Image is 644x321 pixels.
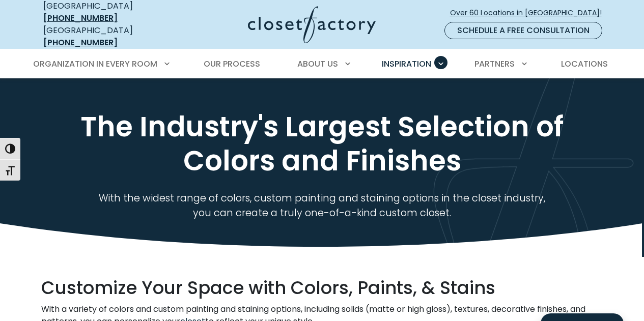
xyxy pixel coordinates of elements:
[450,8,610,18] span: Over 60 Locations in [GEOGRAPHIC_DATA]!
[474,58,515,70] span: Partners
[248,6,376,43] img: Closet Factory Logo
[382,58,431,70] span: Inspiration
[99,191,545,220] span: With the widest range of colors, custom painting and staining options in the closet industry, you...
[41,110,603,179] h1: The Industry's Largest Selection of Colors and Finishes
[444,22,602,39] a: Schedule a Free Consultation
[561,58,608,70] span: Locations
[33,58,157,70] span: Organization in Every Room
[297,58,338,70] span: About Us
[43,37,118,48] a: [PHONE_NUMBER]
[204,58,260,70] span: Our Process
[43,24,168,49] div: [GEOGRAPHIC_DATA]
[43,12,118,24] a: [PHONE_NUMBER]
[41,277,603,299] h5: Customize Your Space with Colors, Paints, & Stains
[26,50,619,78] nav: Primary Menu
[450,4,610,22] a: Over 60 Locations in [GEOGRAPHIC_DATA]!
